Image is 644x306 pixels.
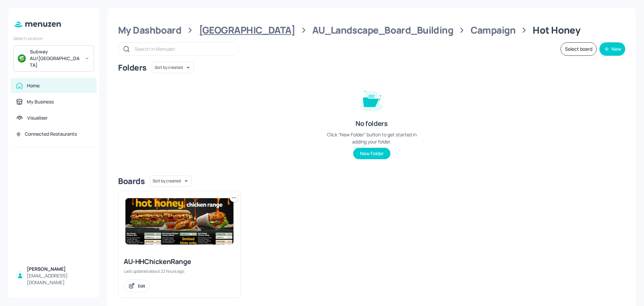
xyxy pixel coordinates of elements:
div: Edit [138,283,145,289]
div: [PERSON_NAME] [27,266,91,272]
div: Select Location [13,36,94,41]
div: Click “New Folder” button to get started in adding your folder. [321,131,422,145]
div: Last updated about 22 hours ago. [124,268,235,274]
div: Boards [118,176,145,186]
div: Folders [118,62,147,73]
div: My Dashboard [118,24,181,36]
button: Select board [560,42,597,56]
div: Connected Restaurants [25,131,77,137]
div: Visualiser [27,115,48,121]
div: Sort by created [150,174,192,188]
button: New Folder [353,148,390,159]
input: Search in Menuzen [135,44,232,54]
div: Subway AU/[GEOGRAPHIC_DATA] [30,48,80,69]
div: AU_Landscape_Board_Building [312,24,453,36]
div: Home [27,82,40,89]
button: New [599,42,625,56]
div: [GEOGRAPHIC_DATA] [199,24,295,36]
img: 2025-09-25-1758772685096uqrxv62w5.jpeg [125,198,233,245]
div: Campaign [471,24,516,36]
img: avatar [18,54,26,62]
img: folder-empty [355,83,388,116]
div: My Business [27,98,54,105]
div: Sort by created [152,61,194,74]
div: [EMAIL_ADDRESS][DOMAIN_NAME] [27,272,91,286]
div: AU-HHChickenRange [124,257,235,266]
div: Hot Honey [533,24,580,36]
div: No folders [356,119,387,128]
div: New [611,47,621,51]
